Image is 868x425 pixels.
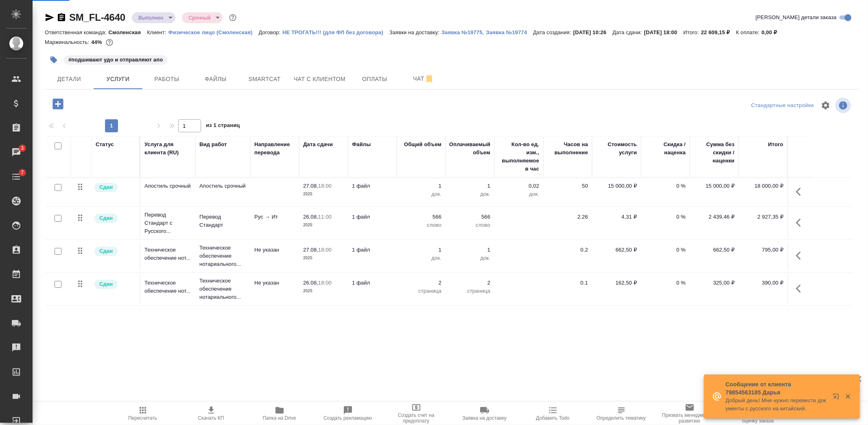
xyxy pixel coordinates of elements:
[401,287,442,295] p: страница
[450,254,490,262] p: док.
[596,279,637,287] p: 162,50 ₽
[199,182,246,190] p: Апостиль срочный
[816,96,835,115] span: Настроить таблицу
[768,140,783,149] div: Итого
[743,213,783,221] p: 2 927,35 ₽
[45,29,109,35] p: Ответственная команда:
[573,29,613,35] p: [DATE] 10:26
[245,74,284,84] span: Smartcat
[450,190,490,198] p: док.
[282,28,389,35] a: НЕ ТРОГАТЬ!!! (для ФЛ без договора)
[144,182,191,190] p: Апостиль срочный
[743,182,783,190] p: 18 000,00 ₽
[206,120,240,132] span: из 1 страниц
[16,169,28,177] span: 7
[303,221,344,229] p: 2025
[401,279,442,287] p: 2
[294,74,345,84] span: Чат с клиентом
[254,140,295,157] div: Направление перевода
[352,182,393,190] p: 1 файл
[168,28,258,35] a: Физическое лицо (Смоленская)
[254,279,295,287] p: Не указан
[543,178,592,206] td: 50
[352,140,371,149] div: Файлы
[404,140,442,149] div: Общий объем
[401,221,442,229] p: слово
[645,213,686,221] p: 0 %
[450,246,490,254] p: 1
[303,247,318,253] p: 27.08,
[57,13,66,22] button: Скопировать ссылку
[147,29,168,35] p: Клиент:
[99,183,113,191] p: Сдан
[227,12,238,23] button: Доп статусы указывают на важность/срочность заказа
[726,397,827,413] p: Добрый день! Мне нужно перевести документы с русского на китайский.
[50,74,89,84] span: Детали
[98,74,138,84] span: Услуги
[835,98,853,113] span: Посмотреть информацию
[404,74,443,84] span: Чат
[355,74,394,84] span: Оплаты
[828,388,847,408] button: Открыть в новой вкладке
[612,29,644,35] p: Дата сдачи:
[736,29,762,35] p: К оплате:
[596,140,637,157] div: Стоимость услуги
[543,275,592,303] td: 0.1
[543,308,592,336] td: 0
[303,280,318,286] p: 26.08,
[318,247,332,253] p: 18:00
[352,279,393,287] p: 1 файл
[596,246,637,254] p: 662,50 ₽
[791,182,811,202] button: Показать кнопки
[168,29,258,35] p: Физическое лицо (Смоленская)
[401,213,442,221] p: 566
[694,213,735,221] p: 2 439,46 ₽
[303,140,333,149] div: Дата сдачи
[401,182,442,190] p: 1
[791,279,811,298] button: Показать кнопки
[132,12,175,23] div: Выполнен
[486,28,533,37] button: Заявка №19774
[694,279,735,287] p: 325,00 ₽
[442,29,483,35] p: Заявка №19775
[543,242,592,270] td: 0.2
[791,246,811,265] button: Показать кнопки
[645,182,686,190] p: 0 %
[199,244,246,268] p: Техническое обеспечение нотариального...
[199,140,227,149] div: Вид работ
[498,190,539,198] p: док.
[45,13,55,22] button: Скопировать ссылку для ЯМессенджера
[547,140,588,157] div: Часов на выполнение
[749,99,816,112] div: split button
[318,183,332,189] p: 18:00
[199,310,246,334] p: Восстановление макета средней сложнос...
[63,56,168,63] span: подшивают удо и отправляют апо
[147,74,186,84] span: Работы
[254,213,295,221] p: Рус → Ит
[450,182,490,190] p: 1
[182,12,223,23] div: Выполнен
[449,140,490,157] div: Оплачиваемый объем
[144,279,191,295] p: Техническое обеспечение нот...
[47,96,69,112] button: Добавить услугу
[645,246,686,254] p: 0 %
[450,213,490,221] p: 566
[318,214,332,220] p: 11:00
[743,246,783,254] p: 795,00 ₽
[254,246,295,254] p: Не указан
[2,166,31,187] a: 7
[282,29,389,35] p: НЕ ТРОГАТЬ!!! (для ФЛ без договора)
[761,29,783,35] p: 0,00 ₽
[69,12,125,23] a: SM_FL-4640
[96,140,114,149] div: Статус
[144,246,191,262] p: Техническое обеспечение нот...
[743,279,783,287] p: 390,00 ₽
[199,277,246,301] p: Техническое обеспечение нотариального...
[144,140,191,157] div: Услуга для клиента (RU)
[303,183,318,189] p: 27.08,
[389,29,442,35] p: Заявки на доставку:
[68,56,163,64] p: #подшивают удо и отправляют апо
[401,254,442,262] p: док.
[694,246,735,254] p: 662,50 ₽
[442,28,483,37] button: Заявка №19775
